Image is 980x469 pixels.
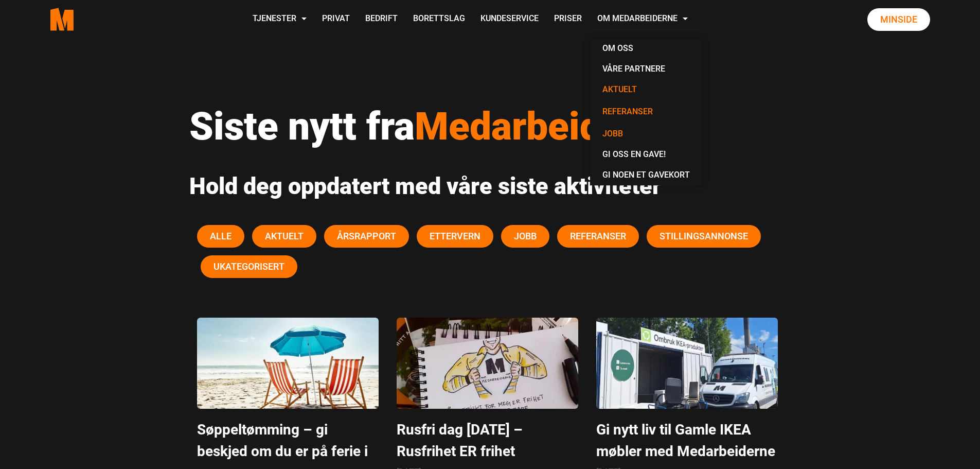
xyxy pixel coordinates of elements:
[660,231,748,241] span: Stillingsannonse
[557,225,639,248] button: Referanser
[197,225,244,248] button: Alle
[415,103,680,149] span: Medarbeiderne
[189,103,791,149] h1: Siste nytt fra
[397,356,578,369] a: Les mer om Rusfri dag 8 Juni – Rusfrihet ER frihet featured image
[314,1,358,38] a: Privat
[324,225,409,248] button: Årsrapport
[197,356,379,369] a: Les mer om Søppeltømming – gi beskjed om du er på ferie i sommer featured image
[189,172,791,200] h2: Hold deg oppdatert med våre siste aktiviteter
[596,356,778,369] a: Les mer om Gi nytt liv til Gamle IKEA møbler med Medarbeiderne featured image
[201,255,297,278] button: Ukategorisert
[590,1,696,38] a: Om Medarbeiderne
[417,225,493,248] button: Ettervern
[265,231,304,241] span: Aktuelt
[594,101,698,124] a: Referanser
[594,165,698,185] a: Gi noen et gavekort
[337,231,396,241] span: Årsrapport
[596,421,775,460] a: Les mer om Gi nytt liv til Gamle IKEA møbler med Medarbeiderne main title
[197,318,379,409] img: søppeltomming-oslo-sommerferie
[405,1,473,38] a: Borettslag
[501,225,549,248] button: Jobb
[594,79,698,101] a: Aktuelt
[570,231,626,241] span: Referanser
[594,59,698,79] a: Våre partnere
[867,8,930,31] a: Minside
[473,1,546,38] a: Kundeservice
[358,1,405,38] a: Bedrift
[647,225,761,248] button: Stillingsannonse
[397,421,523,460] a: Les mer om Rusfri dag 8 Juni – Rusfrihet ER frihet main title
[514,231,537,241] span: Jobb
[594,124,698,144] a: Jobb
[546,1,590,38] a: Priser
[596,318,778,409] img: Medarbeiderne IKEA
[594,38,698,59] a: Om oss
[213,261,284,272] span: Ukategorisert
[245,1,314,38] a: Tjenester
[252,225,316,248] button: Aktuelt
[594,144,698,165] a: Gi oss en gave!
[397,318,578,409] img: medarbeiderne-rusfrittarbeid
[430,231,480,241] span: Ettervern
[210,231,231,241] span: Alle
